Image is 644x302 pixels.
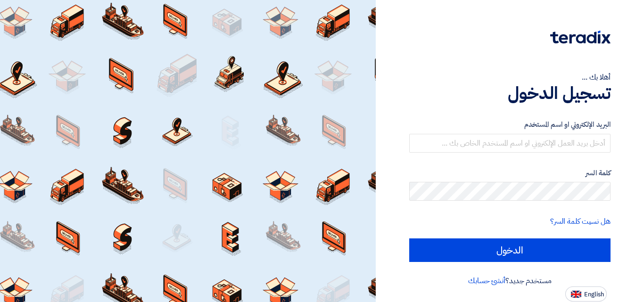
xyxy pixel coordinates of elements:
div: أهلا بك ... [409,72,611,83]
input: أدخل بريد العمل الإلكتروني او اسم المستخدم الخاص بك ... [409,134,611,153]
label: كلمة السر [409,168,611,179]
img: en-US.png [571,291,581,298]
button: English [565,286,607,302]
div: مستخدم جديد؟ [409,275,611,286]
label: البريد الإلكتروني او اسم المستخدم [409,119,611,130]
input: الدخول [409,238,611,262]
a: هل نسيت كلمة السر؟ [550,216,611,227]
span: English [584,291,604,298]
h1: تسجيل الدخول [409,83,611,104]
a: أنشئ حسابك [468,275,505,286]
img: Teradix logo [550,31,611,44]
